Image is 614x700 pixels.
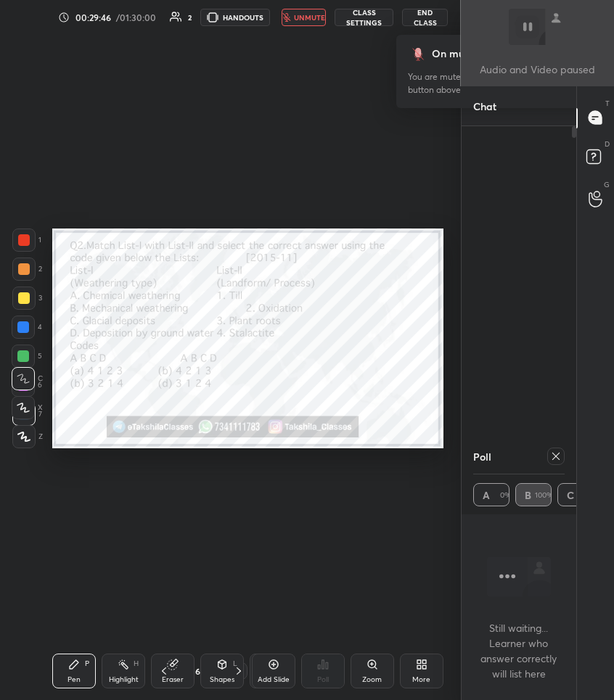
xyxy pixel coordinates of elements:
div: L [233,660,237,667]
div: Add Slide [258,676,290,683]
div: 2 [188,14,192,21]
h4: Still waiting... Learner who answer correctly will list here [473,620,565,681]
div: X [12,396,43,419]
div: Pen [67,676,81,683]
div: Eraser [162,676,184,683]
div: 4 [12,316,42,339]
div: 1 [12,228,41,252]
button: End Class [402,9,448,26]
div: H [134,660,139,667]
div: On mute [432,46,474,62]
p: Chat [462,87,508,125]
p: Audio and Video paused [480,62,595,77]
div: 3 [12,287,42,310]
div: C [12,367,43,390]
p: D [605,139,610,149]
div: You are muted now. To unmute click the button above [408,70,588,96]
p: G [604,179,610,190]
h4: Poll [473,449,491,464]
p: T [605,98,610,109]
div: 6 [190,667,205,675]
div: Z [12,425,43,448]
div: P [85,660,89,667]
div: Highlight [109,676,139,683]
div: 2 [12,258,42,281]
div: Zoom [362,676,382,683]
div: Shapes [210,676,234,683]
div: 5 [12,345,42,368]
span: unmute [294,12,325,22]
div: More [412,676,430,683]
button: HANDOUTS [200,9,270,26]
button: unmute [282,9,326,26]
button: CLASS SETTINGS [335,9,393,26]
